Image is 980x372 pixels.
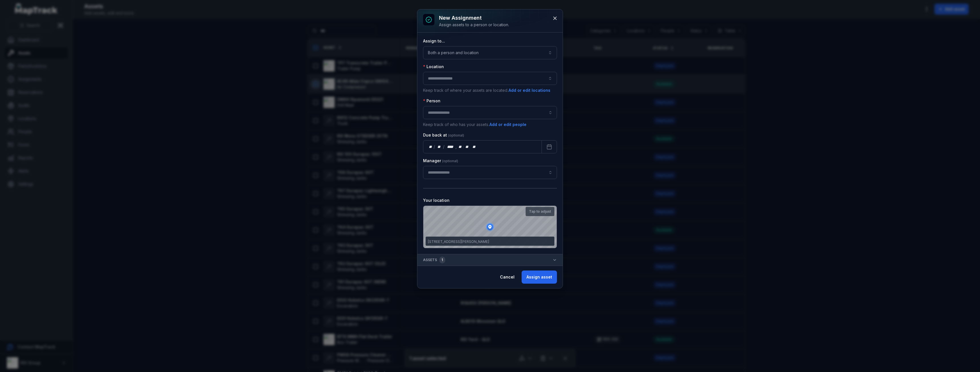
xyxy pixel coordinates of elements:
p: Keep track of who has your assets. [423,121,557,128]
label: Due back at [423,132,464,138]
button: Calendar [542,140,557,153]
input: assignment-add:cf[907ad3fd-eed4-49d8-ad84-d22efbadc5a5]-label [423,166,557,179]
div: minute, [464,144,470,150]
strong: Tap to adjust [529,209,551,214]
span: Assets [423,257,445,263]
label: Location [423,64,444,70]
div: / [434,144,436,150]
div: hour, [457,144,463,150]
div: am/pm, [471,144,477,150]
button: Both a person and location [423,46,557,59]
input: assignment-add:person-label [423,106,557,119]
div: , [456,144,457,150]
div: day, [428,144,434,150]
div: : [463,144,464,150]
label: Your location [423,198,450,203]
label: Manager [423,158,458,164]
button: Add or edit people [489,121,527,128]
div: Assign assets to a person or location. [439,22,509,28]
span: [STREET_ADDRESS][PERSON_NAME] [428,239,489,244]
button: Assign asset [522,271,557,284]
p: Keep track of where your assets are located. [423,87,557,93]
button: Cancel [495,271,519,284]
div: 1 [439,257,445,263]
h3: New assignment [439,14,509,22]
div: / [443,144,445,150]
button: Add or edit locations [508,87,551,93]
div: month, [436,144,443,150]
label: Assign to... [423,38,445,44]
canvas: Map [423,206,557,248]
label: Person [423,98,440,104]
div: year, [445,144,456,150]
button: Assets1 [417,254,563,266]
